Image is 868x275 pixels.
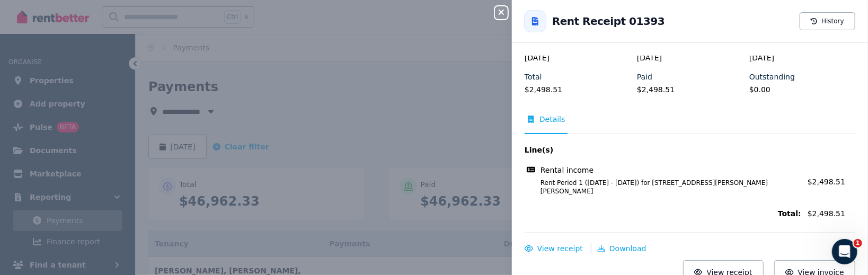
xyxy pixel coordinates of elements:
button: History [800,12,855,30]
nav: Tabs [525,114,855,134]
button: Download [598,243,646,254]
span: Rental income [541,165,594,175]
span: 1 [854,239,862,247]
span: Line(s) [525,145,801,155]
legend: [DATE] [525,52,631,63]
span: Download [609,244,646,253]
span: $2,498.51 [808,178,845,186]
iframe: Intercom live chat [832,239,857,264]
legend: [DATE] [637,52,743,63]
label: Total [525,72,542,82]
button: View receipt [525,243,583,254]
h2: Rent Receipt 01393 [552,14,665,29]
span: Details [539,114,565,125]
span: Total: [525,208,801,219]
span: Rent Period 1 ([DATE] - [DATE]) for [STREET_ADDRESS][PERSON_NAME][PERSON_NAME] [528,179,801,196]
span: $2,498.51 [808,208,855,219]
legend: $0.00 [749,84,855,95]
label: Paid [637,72,652,82]
legend: $2,498.51 [637,84,743,95]
legend: $2,498.51 [525,84,631,95]
label: Outstanding [749,72,795,82]
span: View receipt [537,244,583,253]
legend: [DATE] [749,52,855,63]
